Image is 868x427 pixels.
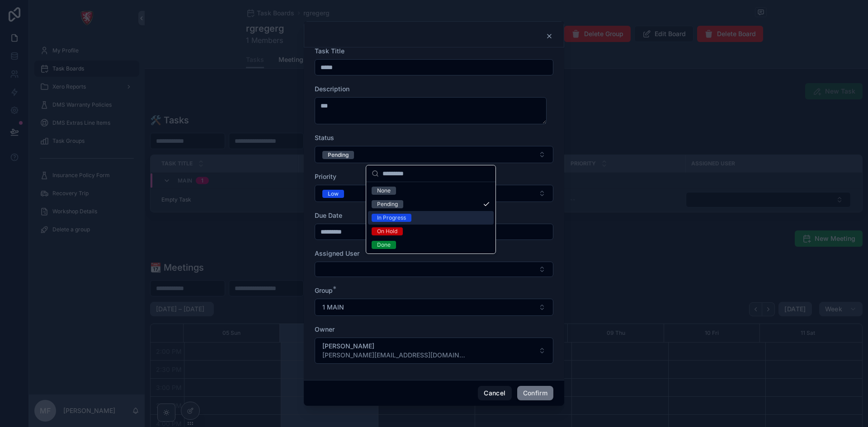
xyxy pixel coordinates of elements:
span: Assigned User [315,249,359,257]
span: Due Date [315,211,342,219]
button: Select Button [315,262,553,277]
div: Pending [377,200,398,208]
span: [PERSON_NAME] [322,342,467,351]
div: In Progress [377,214,406,222]
span: Owner [315,325,335,333]
span: Group [315,286,333,294]
button: Select Button [315,185,553,202]
button: Select Button [315,338,553,364]
div: None [377,187,391,195]
div: Done [377,241,391,249]
span: Status [315,134,334,141]
button: Select Button [315,299,553,316]
div: Low [328,190,339,198]
span: Task Title [315,47,344,55]
div: Suggestions [366,182,495,253]
span: 1 MAIN [322,303,344,312]
span: Priority [315,173,336,180]
div: On Hold [377,227,397,235]
button: Confirm [517,386,553,400]
span: [PERSON_NAME][EMAIL_ADDRESS][DOMAIN_NAME] [322,351,467,360]
div: Pending [328,151,349,159]
button: Cancel [478,386,511,400]
span: Description [315,85,349,93]
button: Select Button [315,146,553,163]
